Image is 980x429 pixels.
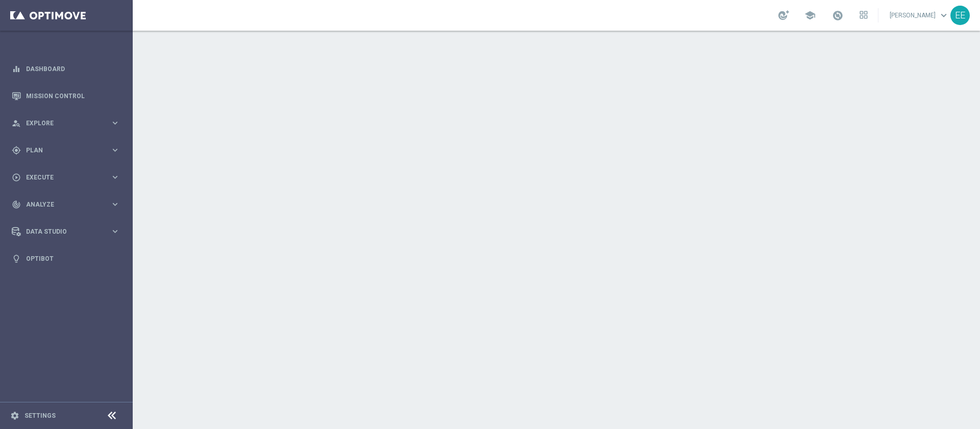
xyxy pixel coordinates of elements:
button: gps_fixed Plan keyboard_arrow_right [11,146,120,154]
i: settings [10,411,19,420]
span: keyboard_arrow_down [938,10,949,21]
div: Plan [12,146,110,155]
span: Execute [26,174,110,180]
div: Optibot [12,245,120,272]
div: Mission Control [12,82,120,109]
i: gps_fixed [12,146,21,155]
span: Analyze [26,201,110,208]
div: Analyze [12,200,110,209]
i: keyboard_arrow_right [110,118,120,128]
a: Dashboard [26,55,120,82]
div: EE [950,6,970,25]
button: Mission Control [11,92,120,100]
i: track_changes [12,200,21,209]
i: play_circle_outline [12,173,21,182]
span: school [804,10,816,21]
i: keyboard_arrow_right [110,227,120,236]
div: Data Studio [12,227,110,236]
a: Settings [24,413,56,419]
i: keyboard_arrow_right [110,145,120,155]
button: Data Studio keyboard_arrow_right [11,228,120,236]
span: Data Studio [26,229,110,235]
button: person_search Explore keyboard_arrow_right [11,119,120,127]
a: [PERSON_NAME]keyboard_arrow_down [889,8,950,23]
button: track_changes Analyze keyboard_arrow_right [11,200,120,209]
i: person_search [12,119,21,128]
div: Explore [12,119,110,128]
i: keyboard_arrow_right [110,172,120,182]
div: Execute [12,173,110,182]
div: Dashboard [12,55,120,82]
span: Explore [26,120,110,126]
i: equalizer [12,64,21,74]
i: keyboard_arrow_right [110,199,120,209]
span: Plan [26,147,110,153]
button: play_circle_outline Execute keyboard_arrow_right [11,173,120,182]
a: Optibot [26,245,120,272]
button: equalizer Dashboard [11,65,120,73]
i: lightbulb [12,254,21,263]
button: lightbulb Optibot [11,255,120,263]
a: Mission Control [26,82,120,109]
